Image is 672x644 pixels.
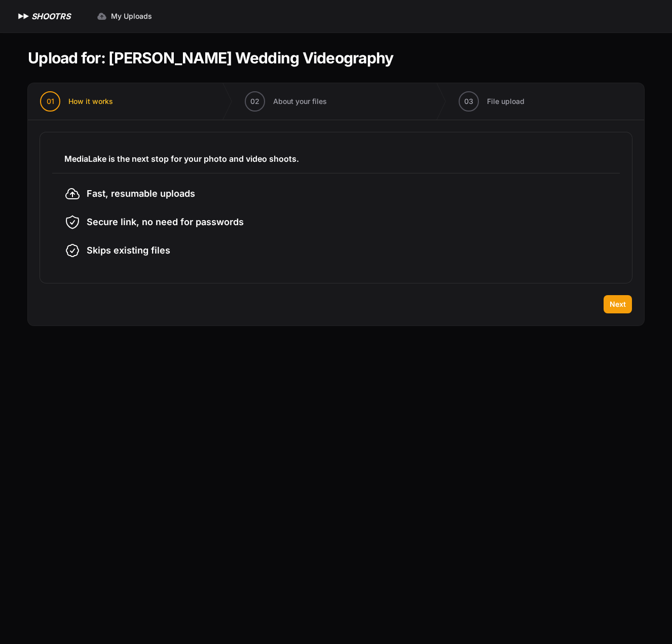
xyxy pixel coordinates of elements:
span: Fast, resumable uploads [87,187,195,201]
span: File upload [487,96,525,106]
button: 01 How it works [28,83,125,120]
span: Secure link, no need for passwords [87,215,244,229]
h1: SHOOTRS [31,10,70,22]
h3: MediaLake is the next stop for your photo and video shoots. [64,153,608,165]
img: SHOOTRS [16,10,31,22]
span: Next [610,299,626,309]
span: How it works [68,96,113,106]
span: 03 [464,96,473,106]
span: My Uploads [111,11,152,21]
a: SHOOTRS SHOOTRS [16,10,70,22]
h1: Upload for: [PERSON_NAME] Wedding Videography [28,49,393,67]
span: 02 [250,96,259,106]
button: 03 File upload [446,83,537,120]
span: 01 [47,96,54,106]
span: About your files [273,96,327,106]
a: My Uploads [91,7,158,25]
span: Skips existing files [87,243,170,258]
button: 02 About your files [233,83,339,120]
button: Next [604,295,632,313]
